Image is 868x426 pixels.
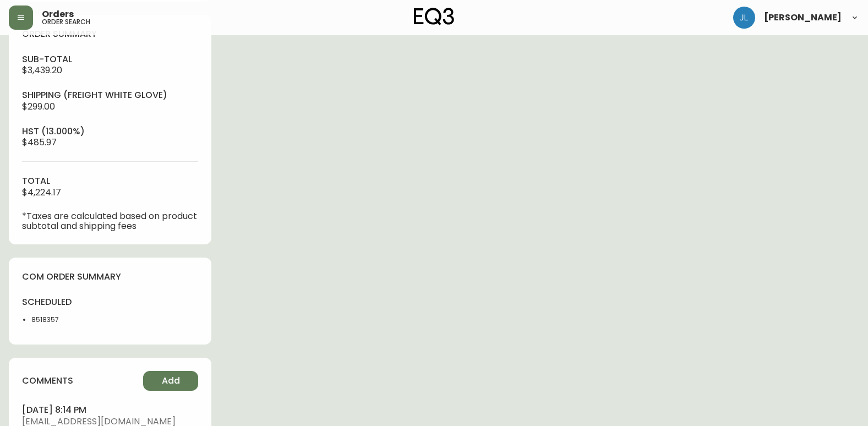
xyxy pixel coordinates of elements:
[22,211,198,231] p: *Taxes are calculated based on product subtotal and shipping fees
[764,13,842,22] span: [PERSON_NAME]
[22,404,198,416] h4: [DATE] 8:14 pm
[414,8,455,25] img: logo
[22,186,61,199] span: $4,224.17
[42,10,74,19] span: Orders
[31,315,103,325] li: 8518357
[143,371,198,391] button: Add
[22,100,55,113] span: $299.00
[733,7,755,29] img: 1c9c23e2a847dab86f8017579b61559c
[22,89,198,101] h4: Shipping ( Freight White Glove )
[22,125,198,138] h4: hst (13.000%)
[22,136,57,149] span: $485.97
[22,271,198,283] h4: com order summary
[22,175,198,187] h4: total
[22,296,103,308] h4: scheduled
[162,375,180,387] span: Add
[42,19,90,25] h5: order search
[22,64,62,77] span: $3,439.20
[22,53,198,65] h4: sub-total
[22,375,73,387] h4: comments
